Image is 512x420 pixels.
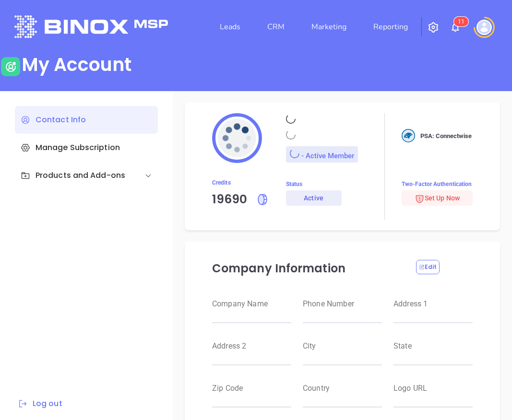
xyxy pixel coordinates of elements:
p: Company Information [212,260,405,277]
div: - Active Member [286,146,358,163]
img: iconNotification [450,22,461,33]
div: Products and Add-ons [15,162,158,189]
input: weight [212,392,291,408]
div: Active [304,190,323,206]
input: weight [212,308,291,323]
div: My Account [22,54,131,76]
button: Log out [15,397,65,410]
img: iconSetting [428,22,439,33]
label: Company Name [212,300,291,308]
a: Marketing [308,17,350,36]
span: Status [286,180,384,188]
button: Edit [416,260,440,274]
input: weight [212,350,291,365]
input: weight [393,392,473,408]
label: Address 2 [212,342,291,350]
img: profile [212,113,262,163]
label: Address 1 [393,300,473,308]
label: Logo URL [393,385,473,392]
div: Products and Add-ons [21,170,125,181]
span: Two-Factor Authentication [402,180,473,188]
label: Phone Number [303,300,382,308]
div: PSA: Connectwise [402,129,472,142]
span: 1 [458,18,461,25]
label: State [393,342,473,350]
a: Leads [216,17,244,36]
span: Credits [212,177,269,188]
input: weight [393,308,473,323]
a: Reporting [369,17,412,36]
input: weight [303,392,382,408]
img: crm [402,129,415,142]
span: Set Up Now [415,194,460,202]
label: Zip Code [212,385,291,392]
div: Manage Subscription [15,134,158,162]
sup: 11 [454,17,468,26]
img: user [476,20,492,35]
div: Contact Info [15,106,158,134]
div: 19690 [212,190,248,209]
input: weight [393,350,473,365]
label: City [303,342,382,350]
input: weight [303,350,382,365]
img: logo [14,15,168,38]
img: user [1,57,20,76]
input: weight [303,308,382,323]
label: Country [303,385,382,392]
a: CRM [263,17,288,36]
span: 1 [461,18,464,25]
